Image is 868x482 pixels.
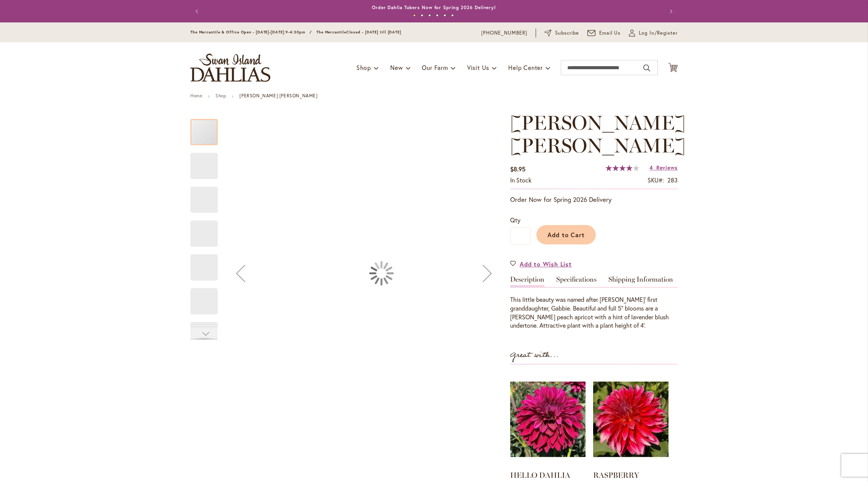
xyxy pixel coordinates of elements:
div: GABRIELLE MARIE [190,179,225,213]
span: Reviews [656,164,678,171]
a: Subscribe [544,29,579,37]
span: In stock [510,176,531,184]
p: Order Now for Spring 2026 Delivery [510,195,678,204]
button: 2 of 6 [421,14,423,17]
a: 4 Reviews [649,164,678,171]
a: HELLO DAHLIA [510,471,570,480]
a: Specifications [556,276,597,287]
div: GABRIELLE MARIE [190,111,225,145]
a: Add to Wish List [510,260,572,268]
a: Log In/Register [629,29,678,37]
span: New [390,63,403,71]
a: Shop [215,93,226,98]
button: 1 of 6 [413,14,416,17]
div: GABRIELLE MARIE [190,145,225,179]
span: $8.95 [510,165,525,173]
strong: Great with... [510,349,559,361]
span: Our Farm [422,63,448,71]
p: This little beauty was named after [PERSON_NAME]' first granddaughter, Gabbie. Beautiful and full... [510,295,678,330]
div: Detailed Product Info [510,276,678,330]
button: Previous [190,4,206,19]
button: 4 of 6 [436,14,439,17]
a: Email Us [587,29,621,37]
span: [PERSON_NAME] [PERSON_NAME] [510,111,686,157]
div: Product Images [225,111,538,436]
a: Order Dahlia Tubers Now for Spring 2026 Delivery! [372,5,496,10]
button: Next [472,111,503,436]
span: Qty [510,216,520,224]
button: 6 of 6 [451,14,454,17]
span: Closed - [DATE] till [DATE] [346,30,401,35]
div: GABRIELLE MARIE [190,314,225,348]
span: Add to Cart [547,231,585,239]
div: GABRIELLE MARIE [190,247,225,281]
strong: SKU [648,176,664,184]
button: Previous [225,111,256,436]
button: Next [662,4,678,19]
span: Help Center [508,63,543,71]
a: Home [190,93,202,98]
a: store logo [190,54,270,82]
a: [PHONE_NUMBER] [481,29,527,37]
strong: [PERSON_NAME] [PERSON_NAME] [239,93,318,98]
button: Add to Cart [536,225,596,244]
button: 5 of 6 [444,14,446,17]
img: HELLO DAHLIA [510,372,586,466]
button: 3 of 6 [428,14,431,17]
span: Log In/Register [639,29,678,37]
div: GABRIELLE MARIE [190,281,225,314]
div: GABRIELLE MARIE [190,213,225,247]
img: RASPBERRY PUNCH [593,372,669,466]
span: Email Us [599,29,621,37]
div: Next [190,328,218,339]
span: The Mercantile & Office Open - [DATE]-[DATE] 9-4:30pm / The Mercantile [190,30,346,35]
span: Shop [356,63,371,71]
div: 82% [606,165,639,171]
a: Shipping Information [608,276,673,287]
a: Description [510,276,544,287]
div: Availability [510,176,531,185]
span: Subscribe [555,29,579,37]
span: Add to Wish List [520,260,572,268]
span: Visit Us [467,63,489,71]
div: 283 [667,176,678,185]
span: 4 [649,164,653,171]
